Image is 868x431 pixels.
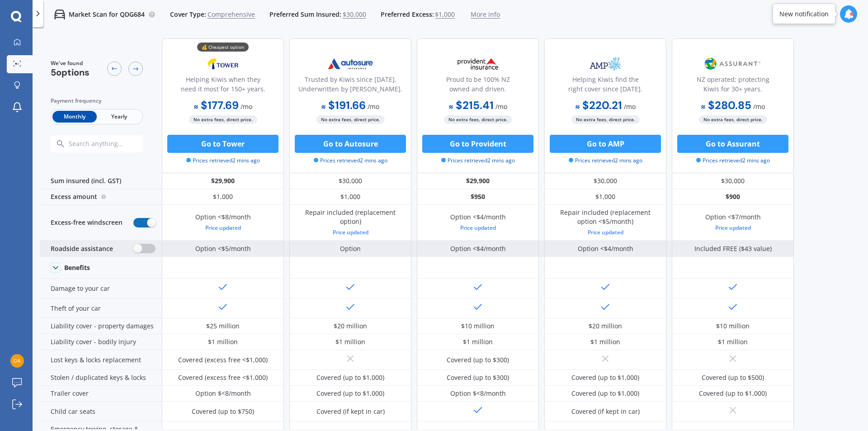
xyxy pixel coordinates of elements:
div: Damage to your car [40,279,162,298]
span: 5 options [51,66,90,78]
span: Prices retrieved 2 mins ago [569,156,642,165]
div: Option <$8/month [195,213,251,232]
div: Liability cover - bodily injury [40,334,162,350]
div: Option [340,244,361,253]
div: Option <$4/month [450,213,506,232]
div: Repair included (replacement option <$5/month) [551,208,660,237]
div: $1 million [463,337,493,346]
div: Stolen / duplicated keys & locks [40,370,162,386]
span: / mo [753,102,765,111]
div: Liability cover - property damages [40,318,162,334]
div: Covered (up to $1,000) [316,373,384,382]
div: Helping Kiwis find the right cover since [DATE]. [552,75,659,97]
div: Price updated [195,223,251,232]
span: Comprehensive [208,10,255,19]
div: Covered (excess free <$1,000) [178,355,268,365]
span: Prices retrieved 2 mins ago [441,156,515,165]
div: Covered (up to $500) [702,373,764,382]
button: Go to Tower [167,135,278,153]
div: Excess-free windscreen [40,205,162,241]
div: Trusted by Kiwis since [DATE]. Underwritten by [PERSON_NAME]. [297,75,404,97]
div: Covered (if kept in car) [316,407,385,416]
button: Go to Provident [422,135,533,153]
div: $10 million [461,322,495,331]
div: Sum insured (incl. GST) [40,173,162,189]
button: Go to Assurant [677,135,788,153]
img: Assurant.png [703,52,763,75]
span: Preferred Excess: [381,10,434,19]
div: Covered (up to $750) [192,407,254,416]
div: $29,900 [162,173,284,189]
div: 💰 Cheapest option [197,43,249,52]
span: Prices retrieved 2 mins ago [186,156,260,165]
div: Covered (excess free <$1,000) [178,373,268,382]
span: More info [471,10,500,19]
div: $1 million [590,337,620,346]
div: $10 million [716,322,750,331]
div: $900 [672,189,794,205]
b: $280.85 [701,98,751,112]
span: Prices retrieved 2 mins ago [314,156,387,165]
div: $950 [417,189,539,205]
div: Option <$4/month [578,244,633,253]
input: Search anything... [68,140,160,148]
div: Covered (up to $1,000) [699,389,767,398]
div: Theft of your car [40,298,162,318]
span: / mo [368,102,379,111]
button: Go to Autosure [295,135,406,153]
div: Price updated [450,223,506,232]
div: $25 million [206,322,240,331]
img: 08928a45c0a2bbf658a51acc29de8000 [10,354,24,368]
div: $1,000 [544,189,666,205]
div: Proud to be 100% NZ owned and driven. [425,75,531,97]
div: Covered (up to $1,000) [571,373,639,382]
div: Covered (up to $1,000) [316,389,384,398]
button: Go to AMP [550,135,661,153]
div: $1 million [335,337,365,346]
div: New notification [779,9,829,19]
img: AMP.webp [576,52,635,75]
div: Repair included (replacement option) [296,208,405,237]
span: No extra fees, direct price. [444,115,512,124]
div: NZ operated; protecting Kiwis for 30+ years. [679,75,786,97]
div: Option <$7/month [705,213,761,232]
div: Price updated [296,228,405,237]
div: $1 million [718,337,748,346]
div: Covered (up to $300) [447,373,509,382]
b: $215.41 [449,98,494,112]
b: $191.66 [321,98,366,112]
div: Option $<8/month [450,389,506,398]
div: $1 million [208,337,238,346]
div: Option <$4/month [450,244,506,253]
div: Covered (up to $300) [447,355,509,365]
div: $1,000 [162,189,284,205]
span: We've found [51,59,90,67]
div: Trailer cover [40,386,162,402]
div: Price updated [705,223,761,232]
span: Cover Type: [170,10,206,19]
div: $29,900 [417,173,539,189]
div: $1,000 [289,189,411,205]
div: Option $<8/month [195,389,251,398]
div: Option <$5/month [195,244,251,253]
b: $177.69 [194,98,239,112]
span: No extra fees, direct price. [189,115,257,124]
img: Provident.png [448,52,508,75]
span: / mo [624,102,636,111]
div: Lost keys & locks replacement [40,350,162,370]
p: Market Scan for QDG684 [69,10,145,19]
div: $30,000 [544,173,666,189]
b: $220.21 [576,98,622,112]
span: / mo [495,102,507,111]
div: Child car seats [40,402,162,422]
span: No extra fees, direct price. [316,115,385,124]
span: No extra fees, direct price. [699,115,767,124]
span: No extra fees, direct price. [571,115,640,124]
div: Benefits [64,264,90,272]
div: Covered (up to $1,000) [571,389,639,398]
span: Preferred Sum Insured: [269,10,341,19]
div: Excess amount [40,189,162,205]
div: $30,000 [289,173,411,189]
div: $20 million [334,322,367,331]
span: Yearly [97,111,141,123]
